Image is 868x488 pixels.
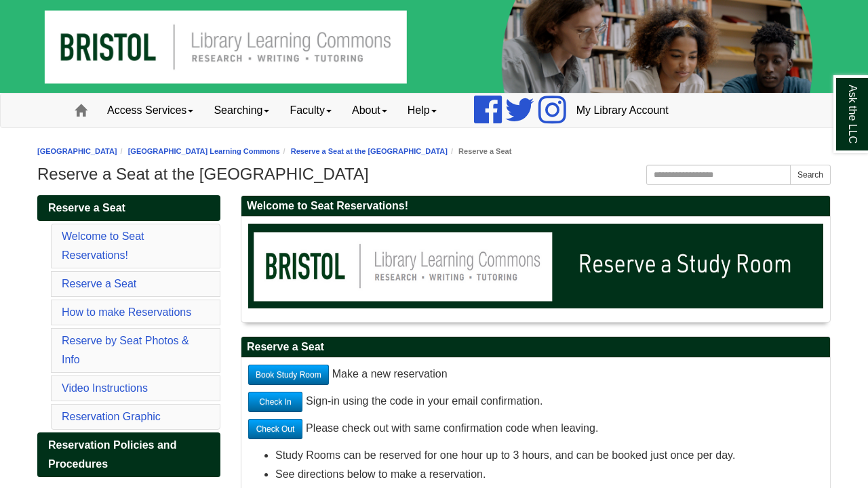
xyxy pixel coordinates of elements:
[248,365,823,385] p: Make a new reservation
[248,392,823,412] p: Sign-in using the code in your email confirmation.
[37,147,117,155] a: [GEOGRAPHIC_DATA]
[62,278,136,289] a: Reserve a Seat
[48,439,176,470] span: Reservation Policies and Procedures
[97,94,203,127] a: Access Services
[241,337,830,358] h2: Reserve a Seat
[62,382,148,394] a: Video Instructions
[37,432,220,477] a: Reservation Policies and Procedures
[203,94,279,127] a: Searching
[241,196,830,217] h2: Welcome to Seat Reservations!
[37,145,831,158] nav: breadcrumb
[37,165,831,184] h1: Reserve a Seat at the [GEOGRAPHIC_DATA]
[48,202,125,213] span: Reserve a Seat
[62,335,189,365] a: Reserve by Seat Photos & Info
[279,94,342,127] a: Faculty
[248,419,302,439] a: Check Out
[248,365,329,385] a: Book Study Room
[566,94,679,127] a: My Library Account
[62,411,161,422] a: Reservation Graphic
[342,94,397,127] a: About
[397,94,447,127] a: Help
[275,446,823,465] li: Study Rooms can be reserved for one hour up to 3 hours, and can be booked just once per day.
[62,306,191,318] a: How to make Reservations
[62,230,144,261] a: Welcome to Seat Reservations!
[37,195,220,221] a: Reserve a Seat
[275,465,823,484] li: See directions below to make a reservation.
[291,147,448,155] a: Reserve a Seat at the [GEOGRAPHIC_DATA]
[128,147,280,155] a: [GEOGRAPHIC_DATA] Learning Commons
[248,419,823,439] p: Please check out with same confirmation code when leaving.
[248,392,302,412] a: Check In
[448,145,511,158] li: Reserve a Seat
[790,165,831,185] button: Search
